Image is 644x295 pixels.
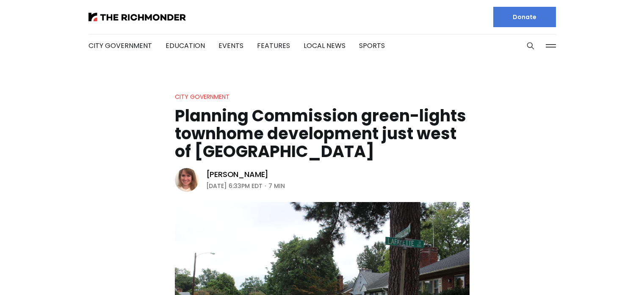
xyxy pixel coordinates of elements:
[524,39,537,52] button: Search this site
[304,41,345,51] a: Local News
[175,93,229,101] a: City Government
[88,13,186,21] img: The Richmonder
[257,41,290,51] a: Features
[166,41,205,51] a: Education
[175,168,199,192] img: Sarah Vogelsong
[88,41,152,51] a: City Government
[206,169,269,180] a: [PERSON_NAME]
[359,41,385,51] a: Sports
[175,107,470,160] h1: Planning Commission green-lights townhome development just west of [GEOGRAPHIC_DATA]
[493,7,556,27] a: Donate
[218,41,243,51] a: Events
[206,181,263,191] time: [DATE] 6:33PM EDT
[268,181,285,191] span: 7 min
